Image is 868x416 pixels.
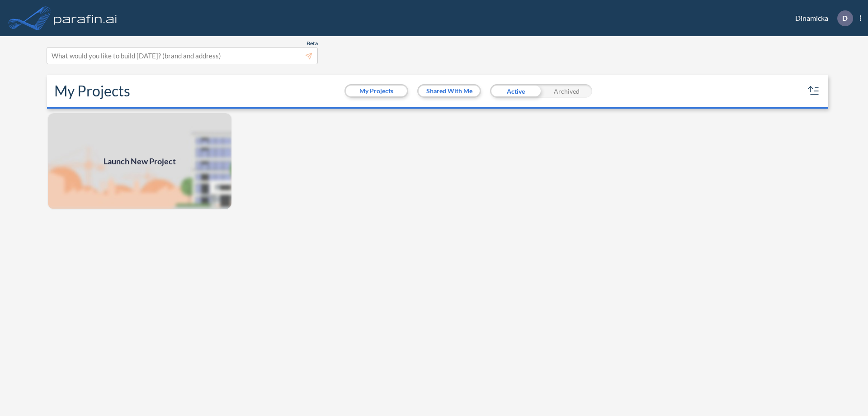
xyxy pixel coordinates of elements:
[807,84,821,98] button: sort
[104,155,176,167] span: Launch New Project
[782,10,861,26] div: Dinamicka
[419,86,480,96] button: Shared With Me
[346,86,407,96] button: My Projects
[307,40,318,47] span: Beta
[842,14,848,22] p: D
[541,84,592,98] div: Archived
[490,84,541,98] div: Active
[47,112,232,210] img: add
[54,82,130,100] h2: My Projects
[47,112,232,210] a: Launch New Project
[52,9,119,27] img: logo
